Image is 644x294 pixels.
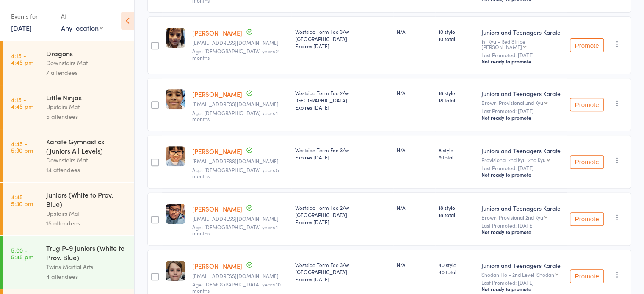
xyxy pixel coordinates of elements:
button: Promote [570,269,604,283]
div: Not ready to promote [481,286,563,292]
small: Last Promoted: [DATE] [481,223,563,228]
span: 8 style [439,146,475,154]
time: 5:00 - 5:45 pm [11,247,33,260]
button: Promote [570,155,604,169]
a: [PERSON_NAME] [192,204,242,213]
div: Expires [DATE] [295,42,390,49]
span: Age: [DEMOGRAPHIC_DATA] years 5 months [192,166,279,179]
div: Westside Term Fee 2/w [GEOGRAPHIC_DATA] [295,204,390,225]
div: Not ready to promote [481,114,563,121]
div: Shodan [536,272,554,277]
div: Not ready to promote [481,228,563,235]
a: 4:45 -5:30 pmKarate Gymnastics (Juniors All Levels)Downstairs Mat14 attendees [3,129,134,182]
div: Juniors and Teenagers Karate [481,146,563,155]
a: 4:15 -4:45 pmLittle NinjasUpstairs Mat5 attendees [3,85,134,129]
a: [PERSON_NAME] [192,261,242,270]
span: 18 total [439,96,475,104]
span: Age: [DEMOGRAPHIC_DATA] years 1 months [192,223,278,236]
div: N/A [397,146,432,154]
div: 7 attendees [46,68,127,77]
div: N/A [397,204,432,211]
div: Upstairs Mat [46,102,127,112]
div: Trug P-9 Juniors (White to Prov. Blue) [46,243,127,262]
img: image1620202413.png [166,28,185,48]
small: bisjom@yahoo.com [192,216,288,222]
small: centaur8876@gmail.com [192,273,288,279]
span: Age: [DEMOGRAPHIC_DATA] years 10 months [192,280,281,294]
img: image1685951927.png [166,204,185,224]
div: Brown [481,214,563,220]
div: Juniors and Teenagers Karate [481,204,563,212]
div: Upstairs Mat [46,209,127,218]
time: 4:45 - 5:30 pm [11,140,33,154]
span: 18 style [439,204,475,211]
div: 14 attendees [46,165,127,175]
span: 40 style [439,261,475,268]
div: Twins Martial Arts [46,262,127,272]
div: Expires [DATE] [295,218,390,225]
div: Juniors and Teenagers Karate [481,261,563,269]
div: Juniors and Teenagers Karate [481,28,563,36]
div: Not ready to promote [481,171,563,178]
div: Provisional 2nd Kyu [481,157,563,162]
div: Expires [DATE] [295,154,390,161]
a: 5:00 -5:45 pmTrug P-9 Juniors (White to Prov. Blue)Twins Martial Arts4 attendees [3,236,134,289]
div: 2nd Kyu [528,157,546,162]
div: Brown [481,100,563,105]
span: Age: [DEMOGRAPHIC_DATA] years 2 months [192,47,279,60]
time: 4:15 - 4:45 pm [11,96,33,110]
div: Events for [11,9,53,23]
div: Expires [DATE] [295,275,390,283]
small: Last Promoted: [DATE] [481,108,563,114]
div: Westside Term Fee 3/w [GEOGRAPHIC_DATA] [295,261,390,283]
small: mariamcitro@gmail.com [192,158,288,164]
div: Expires [DATE] [295,104,390,111]
div: 15 attendees [46,218,127,228]
small: Last Promoted: [DATE] [481,165,563,171]
time: 4:45 - 5:30 pm [11,193,33,207]
div: Provisional 2nd Kyu [499,214,543,220]
div: Downstairs Mat [46,155,127,165]
div: Provisional 2nd Kyu [499,100,543,105]
button: Promote [570,98,604,111]
div: [PERSON_NAME] [481,44,522,49]
button: Promote [570,212,604,226]
small: bisjom@yahoo.com [192,101,288,107]
small: Last Promoted: [DATE] [481,280,563,286]
a: 4:45 -5:30 pmJuniors (White to Prov. Blue)Upstairs Mat15 attendees [3,183,134,235]
div: Westside Term Fee 3/w [295,146,390,161]
img: image1614577029.png [166,261,185,281]
div: Dragons [46,49,127,58]
img: image1657783012.png [166,146,185,166]
button: Promote [570,38,604,52]
div: Juniors (White to Prov. Blue) [46,190,127,209]
small: cmgjava@yahoo.com [192,40,288,46]
span: 10 total [439,35,475,42]
div: 5 attendees [46,112,127,121]
div: N/A [397,28,432,35]
div: Westside Term Fee 2/w [GEOGRAPHIC_DATA] [295,89,390,111]
img: image1620201696.png [166,89,185,109]
div: Westside Term Fee 3/w [GEOGRAPHIC_DATA] [295,28,390,49]
span: 9 total [439,154,475,161]
span: Age: [DEMOGRAPHIC_DATA] years 1 months [192,109,278,122]
a: 4:15 -4:45 pmDragonsDownstairs Mat7 attendees [3,41,134,85]
div: Karate Gymnastics (Juniors All Levels) [46,137,127,155]
div: Shodan Ho - 2nd Level [481,272,563,277]
a: [DATE] [11,23,32,33]
div: At [61,9,103,23]
div: N/A [397,261,432,268]
time: 4:15 - 4:45 pm [11,52,33,66]
div: Not ready to promote [481,58,563,65]
a: [PERSON_NAME] [192,147,242,156]
div: 1st Kyu - Red Stripe [481,38,563,49]
small: Last Promoted: [DATE] [481,52,563,58]
span: 18 style [439,89,475,96]
div: Little Ninjas [46,93,127,102]
div: 4 attendees [46,272,127,281]
a: [PERSON_NAME] [192,90,242,99]
div: Downstairs Mat [46,58,127,68]
span: 18 total [439,211,475,218]
span: 10 style [439,28,475,35]
a: [PERSON_NAME] [192,28,242,37]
